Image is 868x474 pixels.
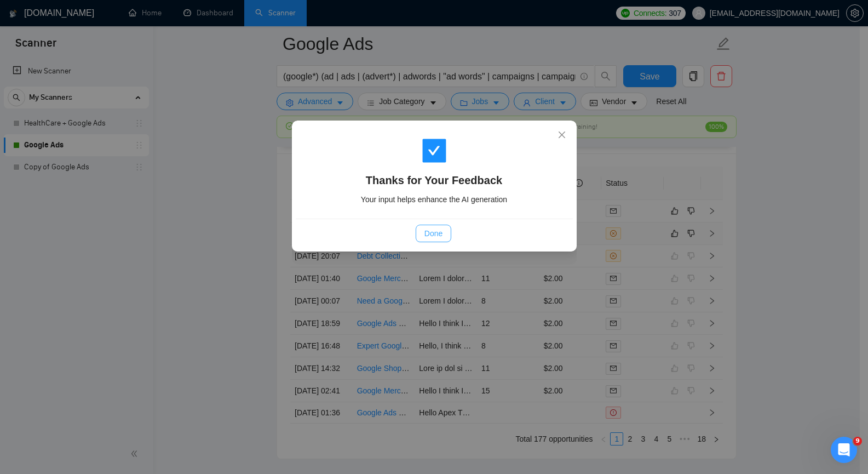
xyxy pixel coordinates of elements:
span: close [557,130,566,139]
button: Done [416,225,451,242]
h4: Thanks for Your Feedback [309,173,560,188]
span: check-square [421,138,447,164]
button: Close [547,121,577,150]
span: 9 [853,437,862,446]
iframe: Intercom live chat [831,437,857,463]
span: Done [424,227,442,239]
span: Your input helps enhance the AI generation [361,195,507,204]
